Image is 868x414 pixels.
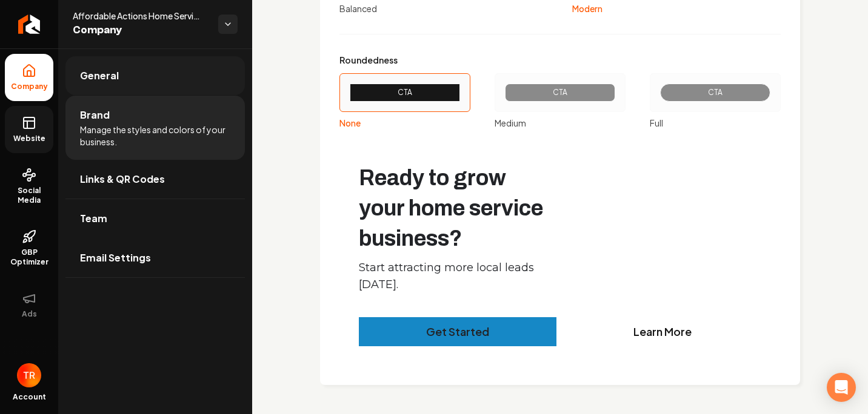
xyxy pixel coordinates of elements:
[65,238,245,277] a: Email Settings
[5,106,53,153] a: Website
[827,373,856,402] div: Open Intercom Messenger
[17,363,41,387] img: Tyler Rob
[73,10,209,22] span: Affordable Actions Home Services llc
[17,363,41,387] button: Open user button
[65,199,245,238] a: Team
[80,211,107,226] span: Team
[339,117,470,129] div: None
[73,22,209,39] span: Company
[360,88,450,97] div: CTA
[5,220,53,277] a: GBP Optimizer
[5,281,53,329] button: Ads
[6,82,53,91] span: Company
[80,251,151,265] span: Email Settings
[5,186,53,205] span: Social Media
[515,88,605,97] div: CTA
[495,117,626,129] div: Medium
[8,134,50,143] span: Website
[65,160,245,199] a: Links & QR Codes
[339,2,548,15] div: Balanced
[670,88,760,97] div: CTA
[5,248,53,267] span: GBP Optimizer
[13,392,46,402] span: Account
[650,117,781,129] div: Full
[80,123,230,148] span: Manage the styles and colors of your business.
[339,54,781,66] label: Roundedness
[80,108,110,122] span: Brand
[80,172,165,186] span: Links & QR Codes
[17,309,42,319] span: Ads
[572,2,781,15] div: Modern
[65,56,245,95] a: General
[5,158,53,215] a: Social Media
[18,15,41,34] img: Rebolt Logo
[80,68,119,83] span: General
